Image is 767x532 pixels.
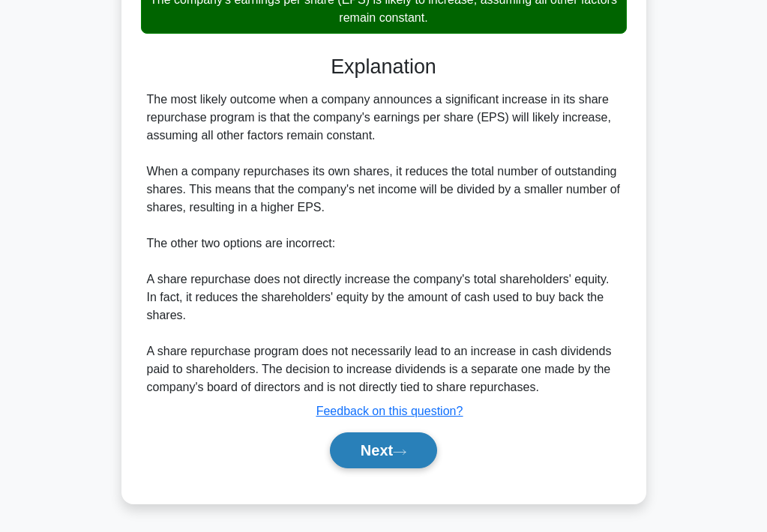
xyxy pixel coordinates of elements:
[316,405,463,417] a: Feedback on this question?
[147,91,621,396] div: The most likely outcome when a company announces a significant increase in its share repurchase p...
[330,432,437,468] button: Next
[150,55,618,79] h3: Explanation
